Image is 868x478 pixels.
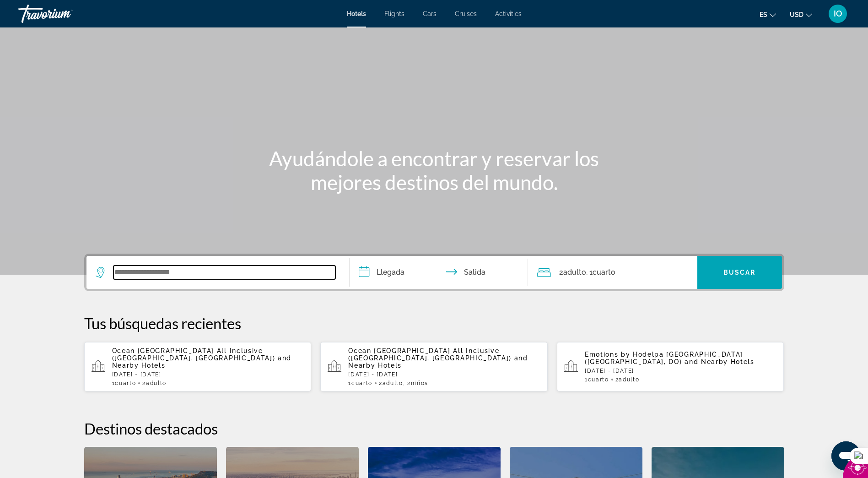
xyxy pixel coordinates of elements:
[593,268,615,277] span: Cuarto
[585,368,777,374] p: [DATE] - [DATE]
[723,269,756,276] span: Buscar
[619,376,639,383] span: Adulto
[384,10,404,17] a: Flights
[112,354,292,369] span: and Nearby Hotels
[697,256,782,289] button: Buscar
[455,10,477,17] a: Cruises
[18,2,110,26] a: Travorium
[351,380,372,386] span: Cuarto
[423,10,437,17] a: Cars
[348,347,512,362] span: Ocean [GEOGRAPHIC_DATA] All Inclusive ([GEOGRAPHIC_DATA], [GEOGRAPHIC_DATA])
[563,268,586,277] span: Adulto
[142,380,167,386] span: 2
[585,376,609,383] span: 1
[760,11,767,18] span: es
[84,419,784,438] h2: Destinos destacados
[834,9,842,18] span: IO
[615,376,640,383] span: 2
[528,256,697,289] button: Travelers: 2 adults, 0 children
[112,371,304,378] p: [DATE] - [DATE]
[115,380,136,386] span: Cuarto
[586,266,615,279] span: , 1
[379,380,403,386] span: 2
[403,380,428,386] span: , 2
[348,354,528,369] span: and Nearby Hotels
[383,380,403,386] span: Adulto
[585,351,743,365] span: Emotions by Hodelpa [GEOGRAPHIC_DATA] ([GEOGRAPHIC_DATA], DO)
[588,376,609,383] span: Cuarto
[320,342,548,392] button: Ocean [GEOGRAPHIC_DATA] All Inclusive ([GEOGRAPHIC_DATA], [GEOGRAPHIC_DATA]) and Nearby Hotels[DA...
[84,342,312,392] button: Ocean [GEOGRAPHIC_DATA] All Inclusive ([GEOGRAPHIC_DATA], [GEOGRAPHIC_DATA]) and Nearby Hotels[DA...
[790,8,812,21] button: Change currency
[685,358,755,365] span: and Nearby Hotels
[112,347,275,362] span: Ocean [GEOGRAPHIC_DATA] All Inclusive ([GEOGRAPHIC_DATA], [GEOGRAPHIC_DATA])
[760,8,776,21] button: Change language
[146,380,167,386] span: Adulto
[495,10,522,17] a: Activities
[347,10,366,17] a: Hotels
[411,380,428,386] span: Niños
[831,441,861,471] iframe: Botón para iniciar la ventana de mensajería
[350,256,528,289] button: Check in and out dates
[348,380,372,386] span: 1
[112,380,136,386] span: 1
[86,256,782,289] div: Search widget
[790,11,803,18] span: USD
[557,342,784,392] button: Emotions by Hodelpa [GEOGRAPHIC_DATA] ([GEOGRAPHIC_DATA], DO) and Nearby Hotels[DATE] - [DATE]1Cu...
[84,314,784,332] p: Tus búsquedas recientes
[826,4,850,23] button: User Menu
[559,266,586,279] span: 2
[263,147,606,194] h1: Ayudándole a encontrar y reservar los mejores destinos del mundo.
[348,371,540,378] p: [DATE] - [DATE]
